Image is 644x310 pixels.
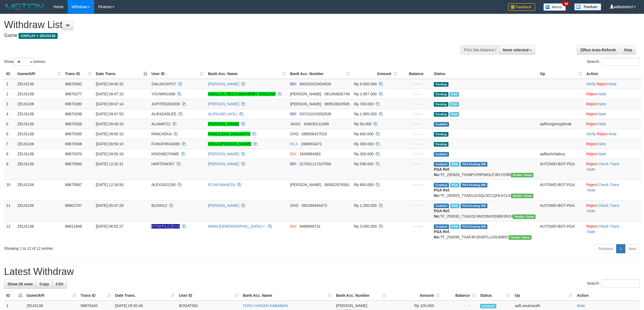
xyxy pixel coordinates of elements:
[96,183,123,187] span: [DATE] 12:34:50
[4,19,424,30] h1: Withdraw List
[402,182,430,187] div: - - -
[450,183,460,187] span: Marked by aafpengsreynich
[598,112,606,116] a: Note
[434,142,448,147] span: Pending
[4,244,264,251] div: Showing 1 to 12 of 12 entries
[15,159,63,180] td: ZEUS138
[96,92,123,96] span: [DATE] 09:47:10
[151,142,180,146] span: FUNOFROAD89
[15,119,63,129] td: ZEUS138
[290,102,321,106] span: [PERSON_NAME]
[450,204,460,208] span: Marked by aafsreyleap
[302,203,327,208] span: Copy 082369454473 to clipboard
[354,92,377,96] span: Rp 1.957.000
[65,92,82,96] span: 88870277
[94,69,149,79] th: Date Trans.: activate to sort column descending
[509,235,531,240] span: Vendor URL: https://trx31.1velocity.biz
[208,82,239,86] a: [PERSON_NAME]
[177,291,241,301] th: User ID: activate to sort column ascending
[538,119,584,129] td: aafKongsreypheak
[538,159,584,180] td: AUTOWD-BOT-PGA
[586,162,597,166] a: Reject
[208,203,239,208] a: [PERSON_NAME]
[577,304,585,308] a: Note
[24,291,78,301] th: Game/API: activate to sort column ascending
[334,291,388,301] th: Bank Acc. Number: activate to sort column ascending
[65,122,82,126] span: 88870338
[598,142,606,146] a: Note
[595,244,616,253] a: Previous
[208,152,239,156] a: [PERSON_NAME]
[598,224,619,228] a: Check Trans
[65,162,82,166] span: 88675500
[577,45,619,55] a: Run Auto-Refresh
[402,161,430,167] div: - - -
[4,200,15,221] td: 11
[584,109,642,119] td: ·
[96,142,123,146] span: [DATE] 09:50:10
[65,132,82,136] span: 88870365
[8,282,33,286] span: Show 25 rows
[434,82,448,87] span: Pending
[300,82,331,86] span: Copy 000201023454533 to clipboard
[290,132,299,136] span: OVO
[15,149,63,159] td: ZEUS138
[513,291,575,301] th: Op: activate to sort column ascending
[434,167,450,177] b: PGA Ref. No:
[586,142,597,146] a: Reject
[402,141,430,147] div: - - -
[300,224,321,228] span: Copy 0496809731 to clipboard
[434,224,449,229] span: Grabbed
[15,89,63,99] td: ZEUS138
[4,129,15,139] td: 6
[300,162,331,166] span: Copy 017001117327500 to clipboard
[584,159,642,180] td: · ·
[352,69,399,79] th: Amount: activate to sort column ascending
[460,45,499,55] div: PGA Site Balance /
[300,112,331,116] span: Copy 537101015052539 to clipboard
[584,139,642,149] td: ·
[15,180,63,200] td: ZEUS138
[354,224,377,228] span: Rp 3.000.000
[36,279,52,289] a: Copy
[208,142,251,146] a: MEGA [PERSON_NAME]
[96,132,123,136] span: [DATE] 09:50:10
[354,82,377,86] span: Rp 9.000.000
[243,304,288,308] a: TOGU HASIAN NABABAN
[96,102,123,106] span: [DATE] 09:47:14
[450,112,459,117] span: Marked by aafanarl
[290,82,296,86] span: BRI
[65,142,82,146] span: 88870366
[508,3,535,11] img: Feedback.jpg
[151,102,180,106] span: JUPITER200209
[587,58,640,66] label: Search:
[4,279,36,289] a: Show 25 rows
[354,152,374,156] span: Rp 300.000
[402,203,430,208] div: - - -
[151,203,167,208] span: BUSIN12
[4,266,640,277] h1: Latest Withdraw
[461,204,488,208] span: PGA Pending
[598,152,606,156] a: Note
[4,221,15,242] td: 12
[96,224,123,228] span: [DATE] 06:52:27
[584,79,642,89] td: · ·
[15,69,63,79] th: Game/API: activate to sort column ascending
[113,291,177,301] th: Date Trans.: activate to sort column ascending
[324,102,349,106] span: Copy 089519020505 to clipboard
[499,45,535,55] button: None selected
[609,132,617,136] a: Note
[208,183,235,187] a: ECHA MAHESA
[290,224,296,228] span: BNI
[208,102,239,106] a: [PERSON_NAME]
[336,304,367,308] span: [PERSON_NAME]
[324,183,349,187] span: Copy 085822076561 to clipboard
[586,102,597,106] a: Reject
[354,112,377,116] span: Rp 1.905.000
[354,132,374,136] span: Rp 600.000
[96,122,123,126] span: [DATE] 09:49:10
[151,152,179,156] span: KINGNEOTAME
[461,183,488,187] span: PGA Pending
[4,3,45,11] img: MOTION_logo.png
[4,180,15,200] td: 10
